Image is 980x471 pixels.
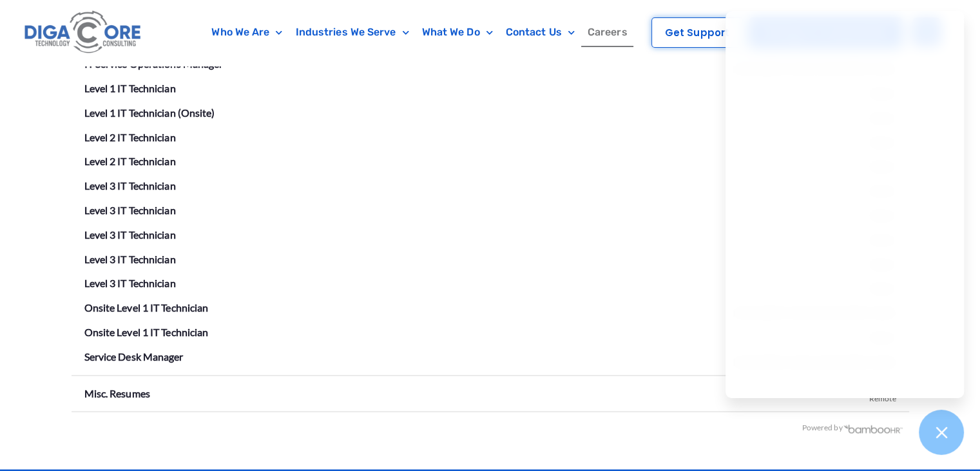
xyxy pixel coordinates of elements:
iframe: Chatgenie Messenger [725,11,964,398]
a: Level 1 IT Technician [84,81,176,94]
a: Level 3 IT Technician [84,276,176,288]
a: Level 1 IT Technician (Onsite) [84,106,215,118]
a: Misc. Resumes [84,386,150,399]
a: Careers [581,17,634,47]
a: Level 2 IT Technician [84,130,176,143]
img: BambooHR - HR software [843,423,903,433]
a: Who We Are [205,17,289,47]
a: Service Desk Manager [84,350,184,362]
a: Get Support [651,17,743,48]
a: Onsite Level 1 IT Technician [84,301,209,313]
a: Level 3 IT Technician [84,179,176,191]
a: Onsite Level 1 IT Technician [84,325,209,337]
a: Level 3 IT Technician [84,203,176,215]
a: What We Do [416,17,499,47]
a: Industries We Serve [289,17,416,47]
span: Get Support [665,28,729,37]
img: Digacore logo 1 [21,6,145,59]
div: Powered by [72,418,903,437]
a: Level 3 IT Technician [84,228,176,240]
a: Level 2 IT Technician [84,154,176,166]
a: Level 3 IT Technician [84,252,176,265]
a: Contact Us [499,17,581,47]
nav: Menu [197,17,642,47]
